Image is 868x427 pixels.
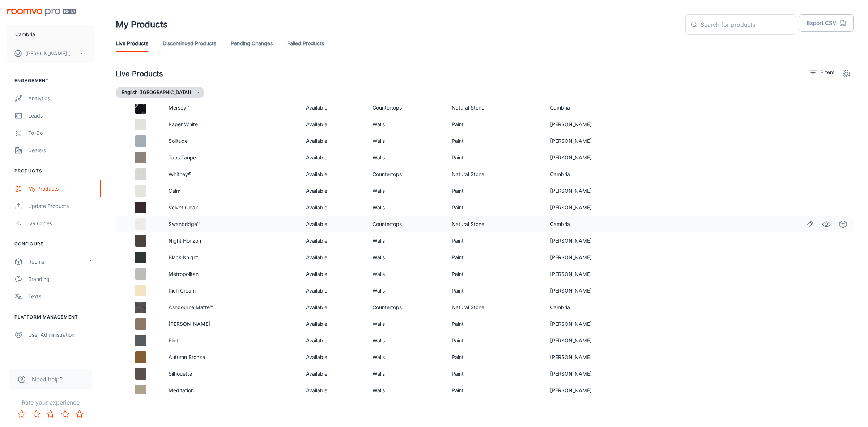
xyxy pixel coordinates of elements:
[367,316,446,332] td: Walls
[544,166,642,183] td: Cambria
[116,68,163,79] h2: Live Products
[367,216,446,232] td: Countertops
[169,337,178,343] a: Flint
[169,254,198,260] a: Black Knight
[300,266,367,282] td: Available
[28,129,94,137] div: To-do
[446,232,544,249] td: Paint
[544,366,642,382] td: [PERSON_NAME]
[446,183,544,199] td: Paint
[446,282,544,299] td: Paint
[544,199,642,216] td: [PERSON_NAME]
[446,299,544,316] td: Natural Stone
[544,299,642,316] td: Cambria
[300,282,367,299] td: Available
[116,35,148,52] a: Live Products
[169,304,213,310] a: Ashbourne Matte™
[367,99,446,116] td: Countertops
[169,154,196,161] a: Taos Taupe
[837,218,849,230] a: See in Virtual Samples
[367,249,446,266] td: Walls
[446,332,544,349] td: Paint
[367,349,446,366] td: Walls
[7,44,94,63] button: [PERSON_NAME] [PERSON_NAME]
[43,407,58,421] button: Rate 3 star
[446,133,544,149] td: Paint
[446,382,544,399] td: Paint
[169,204,198,210] a: Velvet Cloak
[367,282,446,299] td: Walls
[544,116,642,133] td: [PERSON_NAME]
[446,116,544,133] td: Paint
[169,138,188,144] a: Solitude
[28,258,88,266] div: Rooms
[287,35,324,52] a: Failed Products
[300,99,367,116] td: Available
[544,232,642,249] td: [PERSON_NAME]
[446,216,544,232] td: Natural Stone
[28,185,94,193] div: My Products
[367,166,446,183] td: Countertops
[446,366,544,382] td: Paint
[446,316,544,332] td: Paint
[169,188,180,194] a: Calm
[300,232,367,249] td: Available
[367,232,446,249] td: Walls
[839,67,854,81] button: settings
[446,149,544,166] td: Paint
[446,249,544,266] td: Paint
[169,171,191,177] a: Whitney®
[300,249,367,266] td: Available
[808,67,836,78] button: filter
[300,366,367,382] td: Available
[544,332,642,349] td: [PERSON_NAME]
[367,299,446,316] td: Countertops
[367,116,446,133] td: Walls
[367,133,446,149] td: Walls
[14,407,29,421] button: Rate 1 star
[7,9,76,16] img: Roomvo PRO Beta
[169,221,200,227] a: Swanbridge™
[544,316,642,332] td: [PERSON_NAME]
[300,149,367,166] td: Available
[300,216,367,232] td: Available
[300,349,367,366] td: Available
[300,382,367,399] td: Available
[300,316,367,332] td: Available
[544,249,642,266] td: [PERSON_NAME]
[7,25,94,44] button: Cambria
[15,30,35,38] p: Cambria
[25,50,76,57] p: [PERSON_NAME] [PERSON_NAME]
[367,199,446,216] td: Walls
[446,266,544,282] td: Paint
[367,183,446,199] td: Walls
[544,349,642,366] td: [PERSON_NAME]
[28,146,94,154] div: Dealers
[544,183,642,199] td: [PERSON_NAME]
[544,282,642,299] td: [PERSON_NAME]
[116,87,204,98] button: English ([GEOGRAPHIC_DATA])
[300,133,367,149] td: Available
[116,18,168,31] h1: My Products
[820,68,834,76] p: Filters
[300,183,367,199] td: Available
[169,387,194,393] a: Meditation
[300,166,367,183] td: Available
[367,366,446,382] td: Walls
[28,112,94,120] div: Leads
[6,398,95,407] p: Rate your experience
[799,14,854,32] button: Export CSV
[163,35,216,52] a: Discontinued Products
[32,375,63,384] span: Need help?
[300,199,367,216] td: Available
[28,94,94,102] div: Analytics
[300,332,367,349] td: Available
[169,321,210,327] a: [PERSON_NAME]
[169,287,196,294] a: Rich Cream
[446,166,544,183] td: Natural Stone
[367,332,446,349] td: Walls
[300,299,367,316] td: Available
[231,35,273,52] a: Pending Changes
[300,116,367,133] td: Available
[169,121,198,127] a: Paper White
